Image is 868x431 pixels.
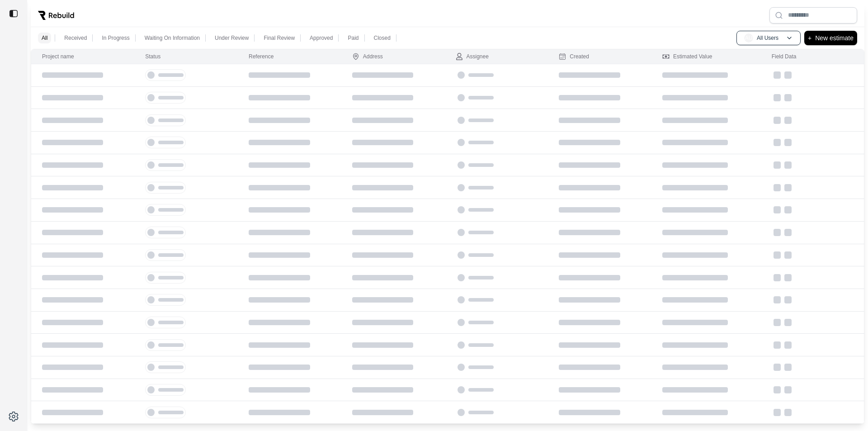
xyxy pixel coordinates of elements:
div: Project name [42,53,74,60]
p: In Progress [102,34,129,42]
div: Address [352,53,383,60]
span: AU [744,33,753,43]
p: Waiting On Information [145,34,200,42]
div: Created [559,53,589,60]
img: toggle sidebar [9,9,18,18]
div: Estimated Value [662,53,712,60]
p: Paid [348,34,359,42]
div: Reference [249,53,274,60]
p: Closed [374,34,391,42]
p: New estimate [815,33,854,43]
button: +New estimate [804,31,857,45]
p: Final Review [264,34,295,42]
button: AUAll Users [736,31,801,45]
div: Field Data [772,53,797,60]
div: Status [145,53,160,60]
p: Under Review [215,34,249,42]
img: Rebuild [38,11,74,20]
p: All [42,34,47,42]
p: Received [64,34,87,42]
p: All Users [757,34,778,42]
div: Assignee [456,53,489,60]
p: Approved [310,34,333,42]
p: + [808,33,811,43]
